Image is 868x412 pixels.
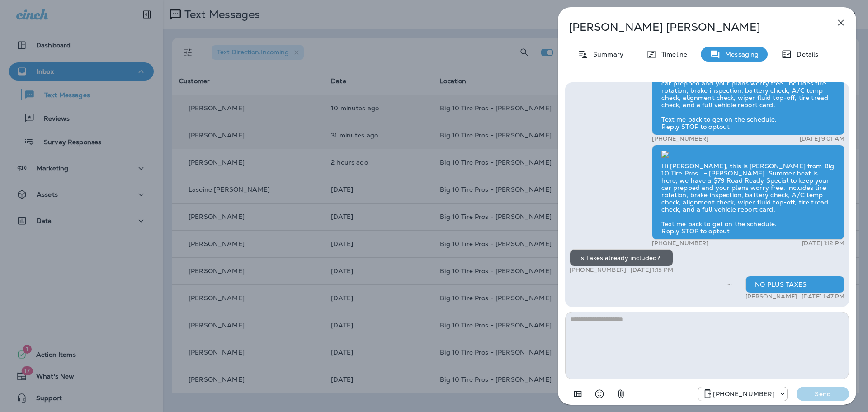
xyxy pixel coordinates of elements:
img: twilio-download [661,151,669,158]
p: Details [792,51,818,58]
p: [PHONE_NUMBER] [652,240,708,247]
p: Summary [589,51,623,58]
p: [PERSON_NAME] [PERSON_NAME] [569,21,816,33]
p: [PHONE_NUMBER] [713,390,774,398]
p: Messaging [721,51,759,58]
p: [PHONE_NUMBER] [570,266,626,274]
p: [DATE] 1:47 PM [802,293,844,300]
button: Select an emoji [590,385,609,403]
p: Timeline [657,51,687,58]
div: Is Taxes already included? [570,249,673,266]
div: Hi [PERSON_NAME], this is [PERSON_NAME] from Big 10 Tire Pros - [PERSON_NAME]. Summer heat is her... [652,41,844,136]
div: Hi [PERSON_NAME], this is [PERSON_NAME] from Big 10 Tire Pros - [PERSON_NAME]. Summer heat is her... [652,145,844,240]
p: [DATE] 1:12 PM [802,240,844,247]
button: Add in a premade template [569,385,587,403]
div: +1 (601) 808-4206 [698,388,787,399]
p: [PERSON_NAME] [745,293,797,300]
p: [DATE] 9:01 AM [800,135,844,142]
div: NO PLUS TAXES [745,276,844,293]
p: [PHONE_NUMBER] [652,135,708,142]
p: [DATE] 1:15 PM [631,266,673,274]
span: Sent [727,280,732,288]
